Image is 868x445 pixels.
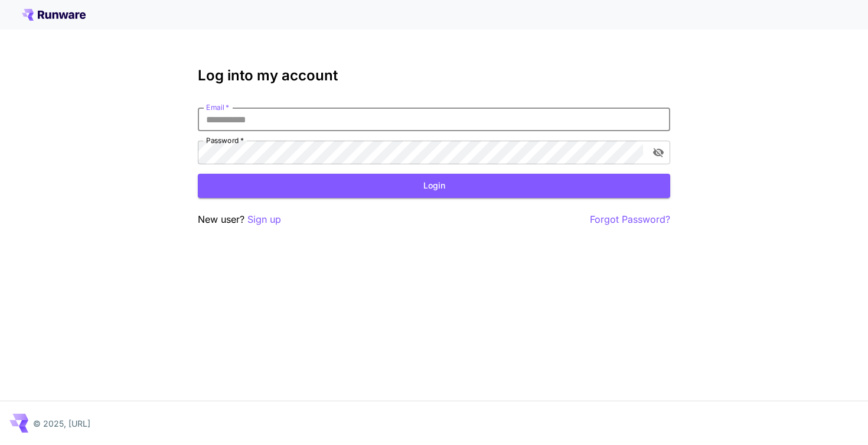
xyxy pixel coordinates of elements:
[590,212,670,227] button: Forgot Password?
[247,212,281,227] button: Sign up
[198,212,281,227] p: New user?
[33,417,90,430] p: © 2025, [URL]
[648,142,669,163] button: toggle password visibility
[206,135,244,145] label: Password
[198,67,670,84] h3: Log into my account
[206,102,229,112] label: Email
[198,174,670,198] button: Login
